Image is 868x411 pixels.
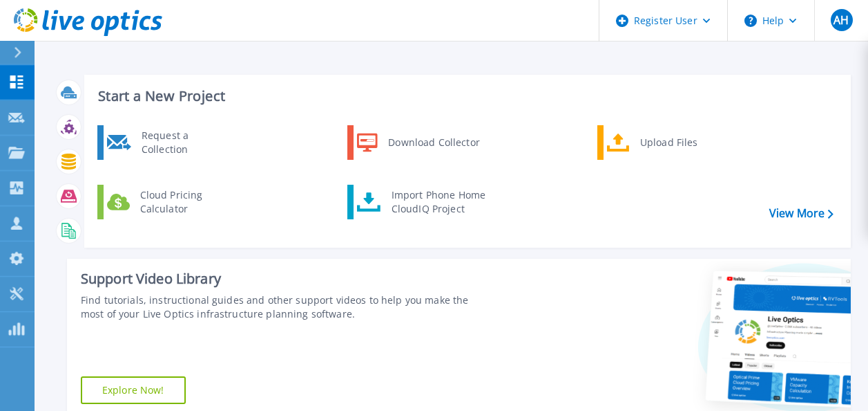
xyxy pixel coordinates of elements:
div: Request a Collection [135,129,235,156]
a: Cloud Pricing Calculator [97,185,239,219]
a: Download Collector [347,125,489,160]
div: Cloud Pricing Calculator [133,188,235,216]
h3: Start a New Project [98,89,833,104]
a: Upload Files [597,125,739,160]
a: View More [769,207,833,220]
a: Explore Now! [81,376,186,404]
div: Find tutorials, instructional guides and other support videos to help you make the most of your L... [81,293,488,321]
span: AH [833,15,849,26]
div: Import Phone Home CloudIQ Project [385,188,492,216]
div: Support Video Library [81,270,488,288]
a: Request a Collection [97,125,239,160]
div: Download Collector [381,129,485,156]
div: Upload Files [633,129,735,156]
